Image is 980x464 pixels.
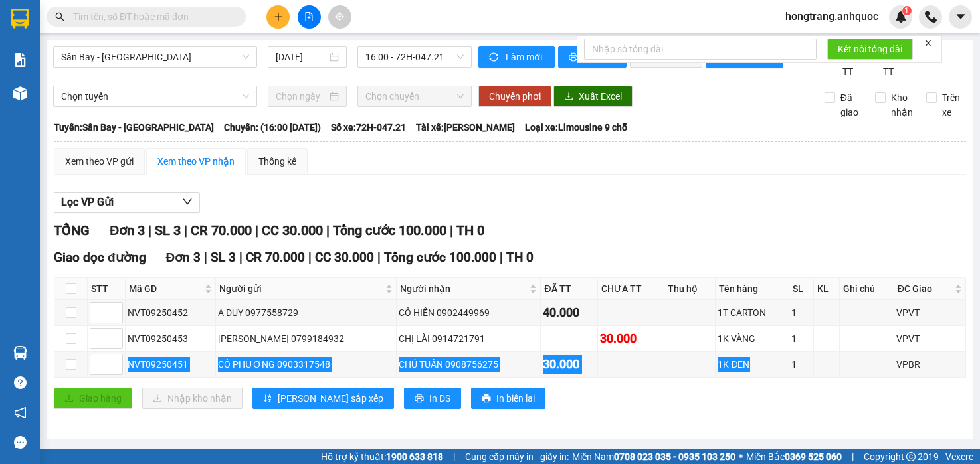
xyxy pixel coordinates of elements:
[54,388,132,409] button: uploadGiao hàng
[262,222,323,238] span: CC 30.000
[191,222,252,238] span: CR 70.000
[718,305,787,320] div: 1T CARTON
[65,154,134,169] div: Xem theo VP gửi
[572,449,735,464] span: Miền Nam
[896,305,963,320] div: VPVT
[429,391,450,406] span: In DS
[718,357,787,372] div: 1K ĐEN
[278,391,383,406] span: [PERSON_NAME] sắp xếp
[13,53,27,67] img: solution-icon
[898,281,952,296] span: ĐC Giao
[543,355,595,374] div: 30.000
[263,394,272,404] span: sort-ascending
[315,250,374,265] span: CC 30.000
[61,86,249,106] span: Chọn tuyến
[126,352,216,378] td: NVT09250451
[110,222,145,238] span: Đơn 3
[579,89,622,104] span: Xuất Excel
[88,278,126,300] th: STT
[326,222,330,238] span: |
[331,120,406,135] span: Số xe: 72H-047.21
[450,222,453,238] span: |
[365,86,464,106] span: Chọn chuyến
[298,5,321,29] button: file-add
[584,39,817,60] input: Nhập số tổng đài
[184,222,187,238] span: |
[166,250,201,265] span: Đơn 3
[304,12,314,21] span: file-add
[775,8,889,25] span: hongtrang.anhquoc
[308,250,312,265] span: |
[478,86,551,107] button: Chuyển phơi
[61,47,249,67] span: Sân Bay - Vũng Tàu
[506,50,544,64] span: Làm mới
[814,278,840,300] th: KL
[525,120,627,135] span: Loại xe: Limousine 9 chỗ
[739,454,743,459] span: ⚪️
[54,192,200,213] button: Lọc VP Gửi
[54,222,90,238] span: TỔNG
[789,278,814,300] th: SL
[204,250,207,265] span: |
[925,11,937,23] img: phone-icon
[895,11,907,23] img: icon-new-feature
[506,250,534,265] span: TH 0
[246,250,305,265] span: CR 70.000
[218,305,395,320] div: A DUY 0977558729
[482,394,491,404] span: printer
[416,120,515,135] span: Tài xế: [PERSON_NAME]
[276,50,327,64] input: 14/09/2025
[718,331,787,346] div: 1K VÀNG
[558,46,627,68] button: printerIn phơi
[785,451,842,462] strong: 0369 525 060
[54,250,146,265] span: Giao dọc đường
[456,222,484,238] span: TH 0
[157,154,235,169] div: Xem theo VP nhận
[399,305,538,320] div: CÔ HIỂN 0902449969
[14,436,27,449] span: message
[129,281,202,296] span: Mã GD
[239,250,243,265] span: |
[126,326,216,352] td: NVT09250453
[73,9,230,24] input: Tìm tên, số ĐT hoặc mã đơn
[886,90,918,119] span: Kho nhận
[218,357,395,372] div: CÔ PHƯƠNG 0903317548
[384,250,496,265] span: Tổng cước 100.000
[333,222,446,238] span: Tổng cước 100.000
[386,451,443,462] strong: 1900 633 818
[274,12,283,21] span: plus
[906,452,916,461] span: copyright
[840,278,894,300] th: Ghi chú
[791,357,811,372] div: 1
[838,42,902,56] span: Kết nối tổng đài
[415,394,424,404] span: printer
[148,222,151,238] span: |
[496,391,535,406] span: In biên lai
[128,331,213,346] div: NVT09250453
[11,9,29,29] img: logo-vxr
[182,196,193,207] span: down
[902,6,912,15] sup: 1
[553,86,633,107] button: downloadXuất Excel
[252,388,394,409] button: sort-ascending[PERSON_NAME] sắp xếp
[453,449,455,464] span: |
[478,46,555,68] button: syncLàm mới
[13,346,27,360] img: warehouse-icon
[465,449,569,464] span: Cung cấp máy in - giấy in:
[142,388,243,409] button: downloadNhập kho nhận
[489,52,500,63] span: sync
[335,12,344,21] span: aim
[377,250,381,265] span: |
[500,250,503,265] span: |
[224,120,321,135] span: Chuyến: (16:00 [DATE])
[255,222,258,238] span: |
[399,357,538,372] div: CHÚ TUẤN 0908756275
[564,92,573,102] span: download
[404,388,461,409] button: printerIn DS
[266,5,290,29] button: plus
[827,39,913,60] button: Kết nối tổng đài
[13,86,27,100] img: warehouse-icon
[791,331,811,346] div: 1
[543,303,595,322] div: 40.000
[716,278,789,300] th: Tên hàng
